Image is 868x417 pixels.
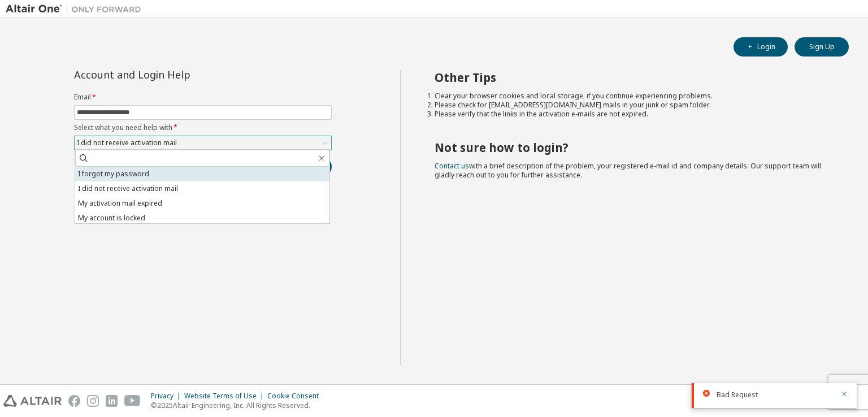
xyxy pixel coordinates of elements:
img: altair_logo.svg [3,395,62,407]
li: Please check for [EMAIL_ADDRESS][DOMAIN_NAME] mails in your junk or spam folder. [435,101,829,110]
img: Altair One [6,3,147,15]
div: I did not receive activation mail [75,136,331,150]
li: Please verify that the links in the activation e-mails are not expired. [435,110,829,119]
span: with a brief description of the problem, your registered e-mail id and company details. Our suppo... [435,161,821,180]
div: Website Terms of Use [184,392,267,401]
li: I forgot my password [75,167,329,181]
img: instagram.svg [87,395,99,407]
div: Account and Login Help [74,70,280,79]
button: Sign Up [795,37,849,57]
h2: Other Tips [435,70,829,85]
div: Privacy [151,392,184,401]
li: Clear your browser cookies and local storage, if you continue experiencing problems. [435,92,829,101]
label: Select what you need help with [74,123,332,132]
div: Cookie Consent [267,392,325,401]
img: facebook.svg [68,395,80,407]
img: linkedin.svg [106,395,118,407]
label: Email [74,93,332,102]
span: Bad Request [717,390,758,399]
h2: Not sure how to login? [435,140,829,155]
button: Login [734,37,788,57]
a: Contact us [435,161,469,171]
p: © 2025 Altair Engineering, Inc. All Rights Reserved. [151,401,325,410]
img: youtube.svg [124,395,141,407]
div: I did not receive activation mail [75,137,179,149]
